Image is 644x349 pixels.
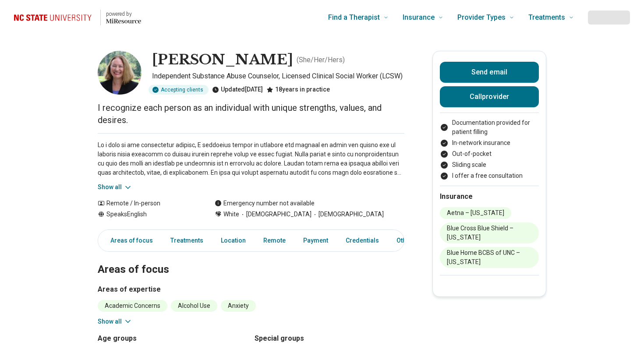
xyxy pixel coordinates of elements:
[98,333,248,344] h3: Age groups
[239,210,311,219] span: [DEMOGRAPHIC_DATA]
[215,199,315,208] div: Emergency number not available
[440,191,539,202] h2: Insurance
[266,85,330,95] div: 18 years in practice
[98,102,404,126] p: I recognize each person as an individual with unique strengths, values, and desires.
[221,300,256,312] li: Anxiety
[14,4,141,32] a: Home page
[328,11,380,24] span: Find a Therapist
[98,183,132,192] button: Show all
[440,171,539,180] li: I offer a free consultation
[223,210,239,219] span: White
[391,232,423,250] a: Other
[98,284,404,295] h3: Areas of expertise
[98,300,167,312] li: Academic Concerns
[298,232,333,250] a: Payment
[440,160,539,169] li: Sliding scale
[403,11,435,24] span: Insurance
[212,85,263,95] div: Updated [DATE]
[98,241,404,277] h2: Areas of focus
[440,118,539,137] li: Documentation provided for patient filling
[98,317,132,326] button: Show all
[440,207,511,219] li: Aetna – [US_STATE]
[165,232,209,250] a: Treatments
[258,232,291,250] a: Remote
[311,210,384,219] span: [DEMOGRAPHIC_DATA]
[98,141,404,177] p: Lo i dolo si ame consectetur adipisc, E seddoeius tempor in utlabore etd magnaal en admin ven qui...
[528,11,565,24] span: Treatments
[106,11,141,18] p: powered by
[100,232,158,250] a: Areas of focus
[216,232,251,250] a: Location
[297,55,345,65] p: ( She/Her/Hers )
[149,85,209,95] div: Accepting clients
[98,210,197,219] div: Speaks English
[440,62,539,83] button: Send email
[340,232,384,250] a: Credentials
[457,11,506,24] span: Provider Types
[440,149,539,159] li: Out-of-pocket
[152,51,293,69] h1: [PERSON_NAME]
[440,138,539,148] li: In-network insurance
[152,71,404,81] p: Independent Substance Abuse Counselor, Licensed Clinical Social Worker (LCSW)
[98,199,197,208] div: Remote / In-person
[440,222,539,243] li: Blue Cross Blue Shield – [US_STATE]
[171,300,217,312] li: Alcohol Use
[440,247,539,268] li: Blue Home BCBS of UNC – [US_STATE]
[255,333,404,344] h3: Special groups
[440,118,539,180] ul: Payment options
[440,86,539,107] button: Callprovider
[98,51,142,95] img: Presley Bright, Independent Substance Abuse Counselor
